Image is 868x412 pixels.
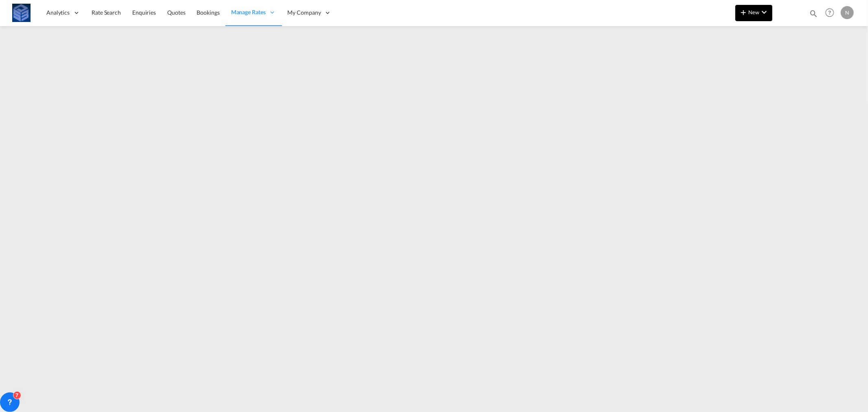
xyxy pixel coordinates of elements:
[167,9,185,16] span: Quotes
[46,9,70,17] span: Analytics
[92,9,121,16] span: Rate Search
[823,6,841,20] div: Help
[12,4,31,22] img: fff785d0086311efa2d3e168b14c2f64.png
[132,9,156,16] span: Enquiries
[739,9,769,15] span: New
[809,9,818,18] md-icon: icon-magnify
[841,6,854,19] div: N
[809,9,818,21] div: icon-magnify
[759,7,769,17] md-icon: icon-chevron-down
[739,7,748,17] md-icon: icon-plus 400-fg
[231,8,266,16] span: Manage Rates
[288,9,321,17] span: My Company
[197,9,220,16] span: Bookings
[735,5,772,21] button: icon-plus 400-fgNewicon-chevron-down
[823,6,837,20] span: Help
